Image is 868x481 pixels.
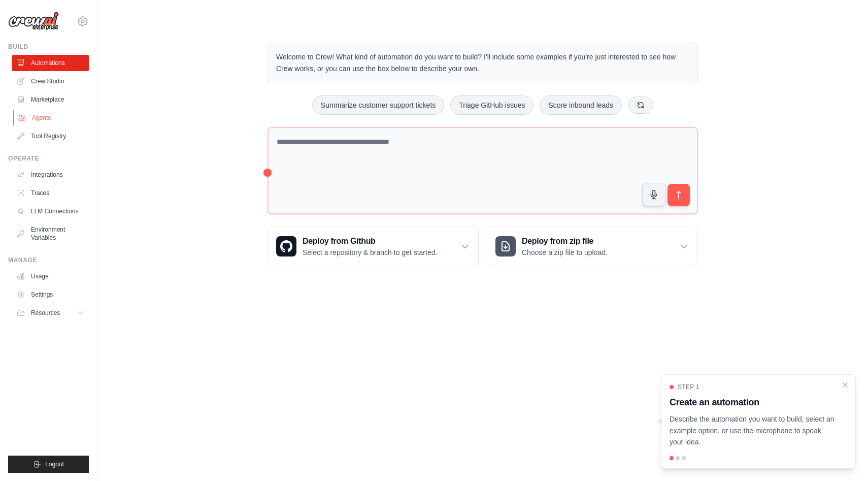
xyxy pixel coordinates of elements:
[841,381,849,389] button: Close walkthrough
[303,235,437,247] h3: Deploy from Github
[8,154,89,163] div: Operate
[12,167,89,183] a: Integrations
[8,456,89,473] button: Logout
[12,91,89,108] a: Marketplace
[817,432,868,481] iframe: Chat Widget
[8,256,89,264] div: Manage
[12,128,89,144] a: Tool Registry
[12,185,89,201] a: Traces
[276,51,689,75] p: Welcome to Crew! What kind of automation do you want to build? I'll include some examples if you'...
[12,268,89,284] a: Usage
[12,203,89,219] a: LLM Connections
[45,460,64,468] span: Logout
[540,95,622,115] button: Score inbound leads
[12,55,89,71] a: Automations
[12,286,89,303] a: Settings
[13,110,90,126] a: Agents
[522,235,608,247] h3: Deploy from zip file
[12,73,89,89] a: Crew Studio
[670,413,835,448] p: Describe the automation you want to build, select an example option, or use the microphone to spe...
[12,221,89,246] a: Environment Variables
[312,95,444,115] button: Summarize customer support tickets
[678,383,699,391] span: Step 1
[8,12,59,31] img: Logo
[31,309,60,317] span: Resources
[8,43,89,51] div: Build
[670,395,835,409] h3: Create an automation
[12,305,89,321] button: Resources
[522,247,608,258] p: Choose a zip file to upload.
[450,95,533,115] button: Triage GitHub issues
[303,247,437,258] p: Select a repository & branch to get started.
